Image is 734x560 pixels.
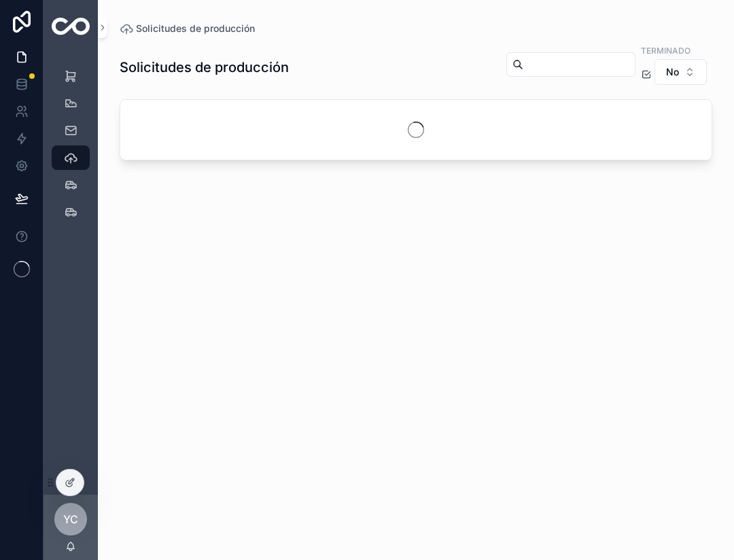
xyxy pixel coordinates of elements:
[120,58,289,77] h1: Solicitudes de producción
[136,22,255,35] span: Solicitudes de producción
[666,65,679,79] span: No
[641,44,691,56] label: Terminado
[654,59,707,85] button: Select Button
[63,511,78,527] span: YC
[52,18,90,37] img: App logo
[43,54,98,242] div: scrollable content
[120,22,255,35] a: Solicitudes de producción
